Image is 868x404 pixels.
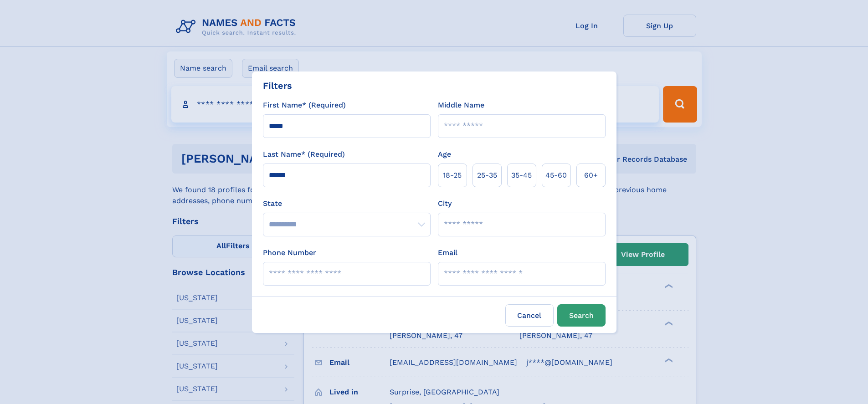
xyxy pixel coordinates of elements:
[545,170,567,181] span: 45‑60
[263,149,345,160] label: Last Name* (Required)
[477,170,497,181] span: 25‑35
[263,79,292,92] div: Filters
[584,170,598,181] span: 60+
[263,247,316,258] label: Phone Number
[505,304,554,327] label: Cancel
[557,304,606,327] button: Search
[263,100,346,111] label: First Name* (Required)
[511,170,532,181] span: 35‑45
[443,170,462,181] span: 18‑25
[438,247,457,258] label: Email
[438,100,484,111] label: Middle Name
[263,198,431,209] label: State
[438,198,452,209] label: City
[438,149,451,160] label: Age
